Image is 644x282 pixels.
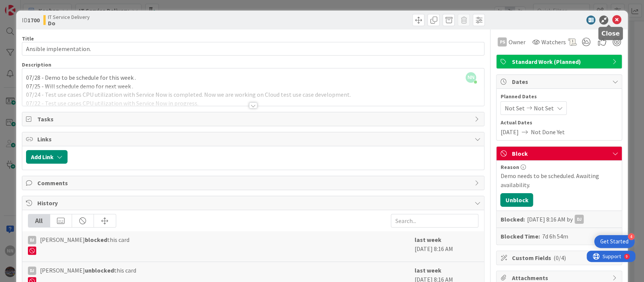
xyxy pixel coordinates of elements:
b: blocked [85,236,107,243]
span: Comments [37,178,471,187]
p: 07/28 - Demo to be schedule for this week . [26,73,481,82]
input: Search... [391,214,478,228]
b: last week [414,236,441,243]
span: Dates [512,77,608,86]
b: last week [414,267,441,274]
div: Open Get Started checklist, remaining modules: 4 [594,235,635,248]
span: Block [512,149,608,158]
span: Not Done Yet [530,127,564,136]
span: [PERSON_NAME] this card [40,235,129,255]
p: 07/25 - Will schedule demo for next week . [26,82,481,91]
span: Reason [500,164,519,170]
div: Demo needs to be scheduled. Awaiting availability. [500,171,618,189]
div: DJ [28,236,36,244]
button: Unblock [500,193,533,207]
input: type card name here... [22,42,485,56]
span: ID [22,15,40,25]
b: Do [48,20,90,26]
div: [DATE] 8:16 AM by [527,215,584,224]
b: 1700 [28,16,40,24]
span: ( 0/4 ) [553,254,566,262]
span: Actual Dates [500,119,618,127]
div: 9 [39,3,41,9]
div: DJ [28,267,36,275]
div: All [28,214,50,227]
span: Planned Dates [500,93,618,101]
span: Links [37,135,471,144]
div: [DATE] 8:16 AM [414,235,478,258]
span: Standard Work (Planned) [512,57,608,66]
span: Tasks [37,115,471,124]
b: unblocked [85,267,114,274]
span: Custom Fields [512,253,608,262]
label: Title [22,35,34,42]
div: PS [498,37,507,46]
span: Owner [508,37,525,46]
span: IT Service Delivery [48,14,90,20]
span: Description [22,61,51,68]
span: Not Set [504,104,524,113]
div: 4 [628,233,635,240]
span: History [37,198,471,208]
div: DJ [575,215,584,224]
b: Blocked Time: [500,232,539,241]
span: Not Set [533,104,553,113]
span: [DATE] [500,127,518,136]
div: Get Started [600,238,629,245]
div: 7d 6h 54m [542,232,568,241]
span: NN [466,72,476,83]
b: Blocked: [500,215,524,224]
h5: Close [601,30,620,37]
span: Watchers [541,37,566,46]
span: Support [16,1,34,10]
button: Add Link [26,150,68,164]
